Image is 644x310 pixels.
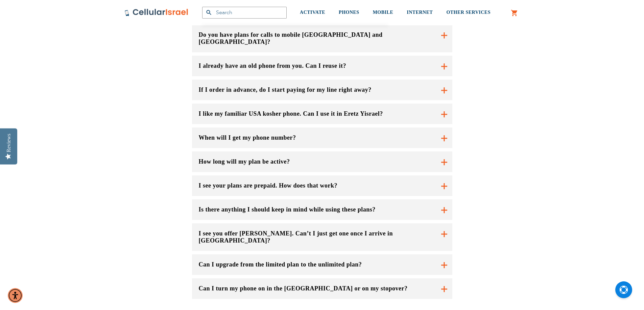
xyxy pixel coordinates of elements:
[6,134,12,152] div: Reviews
[192,175,452,196] button: I see your plans are prepaid. How does that work?
[192,128,452,148] button: When will I get my phone number?
[8,288,23,303] div: Accessibility Menu
[192,56,452,76] button: I already have an old phone from you. Can I reuse it?
[192,254,452,275] button: Can I upgrade from the limited plan to the unlimited plan?
[446,10,491,15] span: OTHER SERVICES
[124,8,189,17] img: Cellular Israel Logo
[339,10,359,15] span: PHONES
[192,151,452,172] button: How long will my plan be active?
[373,10,393,15] span: MOBILE
[192,25,452,52] button: Do you have plans for calls to mobile [GEOGRAPHIC_DATA] and [GEOGRAPHIC_DATA]?
[192,104,452,124] button: I like my familiar USA kosher phone. Can I use it in Eretz Yisrael?
[192,223,452,251] button: I see you offer [PERSON_NAME]. Can’t I just get one once I arrive in [GEOGRAPHIC_DATA]?
[300,10,325,15] span: ACTIVATE
[192,278,452,299] button: Can I turn my phone on in the [GEOGRAPHIC_DATA] or on my stopover?
[192,199,452,220] button: Is there anything I should keep in mind while using these plans?
[407,10,433,15] span: INTERNET
[202,7,287,19] input: Search
[192,80,452,100] button: If I order in advance, do I start paying for my line right away?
